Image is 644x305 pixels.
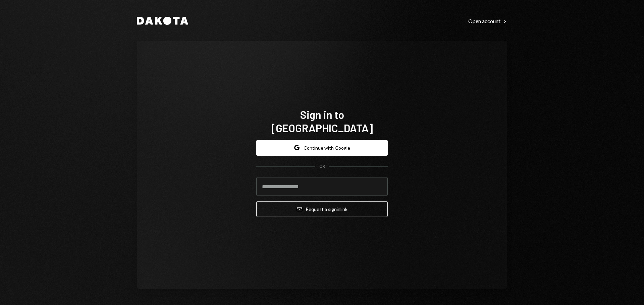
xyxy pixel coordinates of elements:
button: Continue with Google [256,140,388,156]
a: Open account [468,17,507,24]
h1: Sign in to [GEOGRAPHIC_DATA] [256,108,388,135]
button: Request a signinlink [256,201,388,217]
div: Open account [468,18,507,24]
div: OR [319,164,325,169]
